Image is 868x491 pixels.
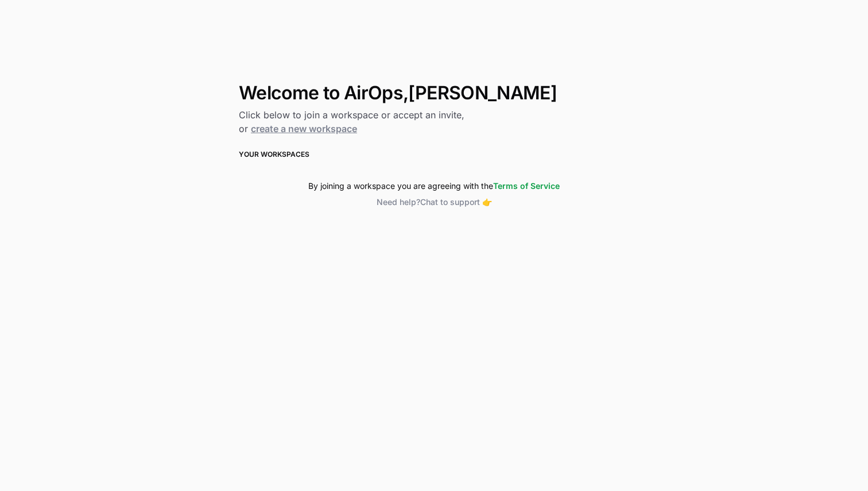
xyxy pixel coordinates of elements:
[239,83,629,103] h1: Welcome to AirOps, [PERSON_NAME]
[239,180,629,192] div: By joining a workspace you are agreeing with the
[420,197,492,207] span: Chat to support 👉
[239,149,629,160] h3: Your Workspaces
[377,197,420,207] span: Need help?
[251,123,357,134] a: create a new workspace
[239,108,629,136] h2: Click below to join a workspace or accept an invite, or
[493,181,560,191] a: Terms of Service
[239,196,629,208] button: Need help?Chat to support 👉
